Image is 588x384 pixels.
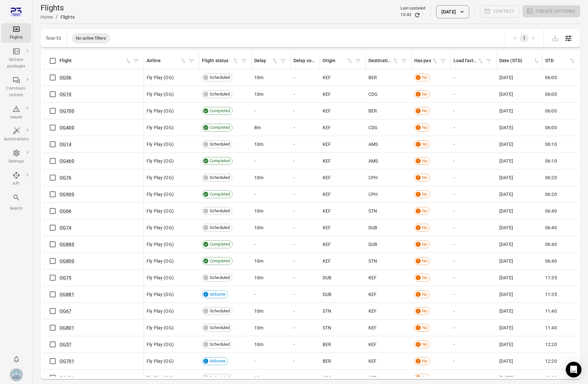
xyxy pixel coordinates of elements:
[499,91,513,97] span: [DATE]
[41,14,53,20] a: Home
[499,308,513,314] span: [DATE]
[545,308,557,314] span: 11:40
[56,13,58,21] li: /
[353,56,363,66] span: Filter by origin
[147,274,174,281] span: Fly Play (OG)
[499,324,513,331] span: [DATE]
[207,291,228,298] span: Airborne
[147,74,174,81] span: Fly Play (OG)
[323,57,353,64] div: Sort by origin in ascending order
[549,35,562,41] span: Please make a selection to export
[323,308,331,314] span: STN
[147,324,174,331] span: Fly Play (OG)
[454,241,494,248] div: -
[545,91,557,97] span: 06:00
[368,74,377,81] span: BER
[147,224,174,231] span: Fly Play (OG)
[454,91,494,97] div: -
[401,5,425,12] div: Last updated
[10,353,23,366] button: Notifications
[420,241,430,248] span: No
[294,241,317,248] div: -
[147,174,174,181] span: Fly Play (OG)
[147,141,174,148] span: Fly Play (OG)
[202,57,232,64] div: Flight status
[60,175,72,180] a: OG76
[254,57,272,64] div: Delay
[323,191,331,198] span: KEF
[60,158,74,164] a: OG460
[499,158,513,164] span: [DATE]
[294,191,317,198] div: -
[60,92,72,97] a: OG10
[60,57,131,64] div: Sort by flight in ascending order
[545,158,557,164] span: 06:10
[1,147,31,167] a: Settings
[510,34,538,43] nav: pagination navigation
[368,224,377,231] span: DUB
[323,208,331,214] span: KEF
[254,91,263,97] span: 10m
[499,258,513,264] span: [DATE]
[254,191,288,198] div: -
[454,57,484,64] div: Sort by load factor in ascending order
[454,224,494,231] div: -
[1,74,31,100] a: Communi-cations
[294,57,317,64] div: Delay codes
[60,192,74,197] a: OG900
[207,175,232,181] span: Scheduled
[420,125,430,131] span: No
[368,57,399,64] span: Destination
[254,358,288,364] div: -
[499,124,513,131] span: [DATE]
[207,158,232,164] span: Completed
[1,125,31,145] a: Automations
[454,57,477,64] div: Load factor
[1,192,31,214] button: Search
[60,242,74,247] a: OG880
[147,241,174,248] span: Fly Play (OG)
[294,375,317,381] div: -
[323,341,331,348] span: BER
[323,57,347,64] div: Origin
[454,108,494,114] div: -
[480,5,520,18] span: Please make a selection to create communications
[414,57,432,64] div: Has pax
[499,74,513,81] span: [DATE]
[207,275,232,281] span: Scheduled
[207,141,232,148] span: Scheduled
[368,358,377,364] span: KEF
[254,124,261,131] span: 8m
[207,91,232,97] span: Scheduled
[254,241,288,248] div: -
[147,108,174,114] span: Fly Play (OG)
[60,125,74,130] a: OG400
[4,136,28,143] div: Automations
[147,91,174,97] span: Fly Play (OG)
[131,56,141,66] span: Filter by flight
[545,124,557,131] span: 06:00
[545,324,557,331] span: 11:40
[420,158,430,164] span: No
[368,258,377,264] span: STN
[454,158,494,164] div: -
[368,174,378,181] span: CPH
[254,308,263,314] span: 10m
[4,57,28,70] div: Options packages
[454,174,494,181] div: -
[545,57,576,64] span: STD
[294,258,317,264] div: -
[545,274,557,281] span: 11:35
[545,341,557,348] span: 12:20
[207,225,232,231] span: Scheduled
[545,174,557,181] span: 06:20
[323,375,332,381] span: CDG
[414,57,438,64] span: Has pax
[1,103,31,123] a: Issues
[399,56,409,66] span: Filter by destination
[368,274,377,281] span: KEF
[207,241,232,248] span: Completed
[4,181,28,187] div: API
[368,108,377,114] span: BER
[207,208,232,214] span: Scheduled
